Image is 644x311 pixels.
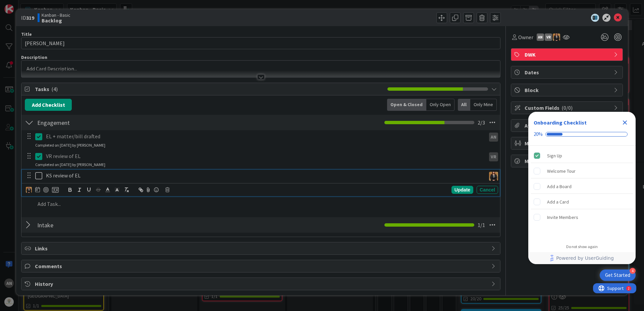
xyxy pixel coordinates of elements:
div: Only Mine [470,99,497,111]
p: VR review of EL [46,152,483,160]
img: KS [26,187,32,193]
div: Close Checklist [620,117,630,128]
span: Block [525,86,610,94]
input: Add Checklist... [35,219,186,231]
span: Attachments [525,122,610,130]
b: 319 [26,14,34,21]
span: Metrics [525,157,610,165]
div: AN [489,133,498,142]
p: KS review of EL [46,172,483,179]
p: EL + matter/bill drafted [46,133,483,140]
span: Support [14,1,31,9]
div: Only Open [426,99,454,111]
span: Owner [518,33,533,41]
div: Sign Up [547,152,562,160]
span: Mirrors [525,139,610,147]
div: 4 [630,268,636,274]
div: Do not show again [566,244,598,249]
div: VR [489,152,498,161]
div: Onboarding Checklist [534,119,587,127]
div: Invite Members [547,213,578,221]
span: Links [35,244,488,252]
div: Update [451,186,473,194]
div: Checklist progress: 20% [534,131,630,137]
div: Cancel [477,186,498,194]
div: Sign Up is complete. [531,148,633,163]
span: 1 / 1 [478,221,485,229]
span: Tasks [35,85,384,93]
div: Footer [528,252,636,264]
div: 2 [35,3,37,8]
span: ID [21,14,34,22]
span: Powered by UserGuiding [556,254,614,262]
div: Welcome Tour [547,167,576,175]
b: Backlog [42,18,70,23]
div: Checklist items [528,146,636,240]
span: Kanban - Basic [42,12,70,18]
span: History [35,280,488,288]
div: Completed on [DATE] by [PERSON_NAME] [35,142,105,148]
div: Add a Card [547,198,569,206]
div: All [458,99,470,111]
span: DWK [525,51,610,59]
input: type card name here... [21,37,500,49]
div: Get Started [605,272,630,279]
span: Custom Fields [525,104,610,112]
img: KS [553,33,560,41]
span: ( 4 ) [51,86,58,92]
span: Description [21,54,47,60]
span: Dates [525,68,610,76]
a: Powered by UserGuiding [532,252,632,264]
div: Completed on [DATE] by [PERSON_NAME] [35,162,105,168]
span: Comments [35,262,488,270]
div: Add a Board is incomplete. [531,179,633,194]
div: Open Get Started checklist, remaining modules: 4 [600,269,636,281]
div: Welcome Tour is incomplete. [531,164,633,178]
img: KS [489,172,498,181]
div: Checklist Container [528,112,636,264]
div: VR [545,33,552,41]
div: Open & Closed [387,99,426,111]
span: ( 0/0 ) [561,104,573,111]
div: Invite Members is incomplete. [531,210,633,225]
div: Add a Card is incomplete. [531,195,633,209]
input: Add Checklist... [35,116,186,129]
button: Add Checklist [25,99,72,111]
span: 2 / 3 [478,119,485,127]
div: 20% [534,131,543,137]
div: AN [537,33,544,41]
label: Title [21,31,32,37]
div: Add a Board [547,182,572,190]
